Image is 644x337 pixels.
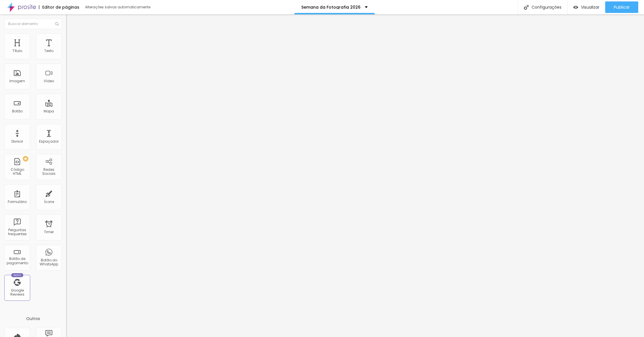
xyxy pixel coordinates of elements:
input: Buscar elemento [4,19,62,29]
span: Publicar [614,5,630,9]
div: Divisor [11,139,23,143]
img: Icone [55,22,59,26]
div: Botão [12,109,23,113]
div: Título [12,49,22,53]
div: Novo [11,273,24,277]
div: Botão de pagamento [6,257,28,265]
div: Google Reviews [6,288,28,297]
div: Redes Sociais [37,168,60,176]
div: Vídeo [44,79,54,83]
div: Texto [44,49,53,53]
button: Publicar [605,1,638,13]
div: Perguntas frequentes [6,228,28,236]
img: view-1.svg [573,5,578,10]
div: Imagem [9,79,25,83]
div: Formulário [8,200,27,204]
div: Alterações salvas automaticamente [85,5,151,9]
div: Código HTML [6,168,28,176]
p: Semana da Fotografia 2026 [301,5,361,9]
div: Ícone [44,200,54,204]
div: Espaçador [39,139,59,143]
div: Editor de páginas [39,5,79,9]
span: Visualizar [581,5,599,9]
div: Timer [44,230,54,234]
div: Mapa [44,109,54,113]
div: Botão do WhatsApp [37,258,60,267]
img: Icone [524,5,529,10]
iframe: Editor [66,14,644,337]
button: Visualizar [568,1,605,13]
